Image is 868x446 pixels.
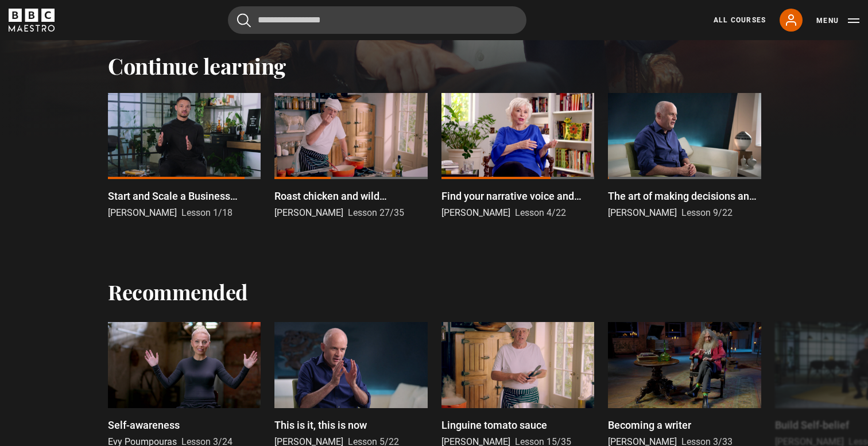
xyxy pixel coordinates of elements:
p: Linguine tomato sauce [441,417,547,433]
span: Lesson 4/22 [515,207,566,218]
button: Toggle navigation [816,15,859,26]
span: [PERSON_NAME] [441,207,510,218]
p: Build Self-belief [775,417,849,433]
span: [PERSON_NAME] [608,207,677,218]
h2: Continue learning [108,53,760,79]
p: The art of making decisions and the joy of missing out [608,188,761,204]
a: Find your narrative voice and tone [PERSON_NAME] Lesson 4/22 [441,93,594,220]
a: Roast chicken and wild mushrooms [PERSON_NAME] Lesson 27/35 [274,93,427,220]
input: Search [228,6,526,34]
p: This is it, this is now [274,417,367,433]
p: Roast chicken and wild mushrooms [274,188,427,204]
span: [PERSON_NAME] [274,207,343,218]
span: Lesson 27/35 [348,207,404,218]
button: Submit the search query [237,13,251,28]
p: Start and Scale a Business Introduction [108,188,261,204]
a: The art of making decisions and the joy of missing out [PERSON_NAME] Lesson 9/22 [608,93,761,220]
p: Self-awareness [108,417,180,433]
span: Lesson 9/22 [681,207,733,218]
p: Becoming a writer [608,417,691,433]
span: [PERSON_NAME] [108,207,177,218]
svg: BBC Maestro [9,9,55,32]
a: All Courses [714,15,766,25]
p: Find your narrative voice and tone [441,188,594,204]
h2: Recommended [108,280,248,304]
a: Start and Scale a Business Introduction [PERSON_NAME] Lesson 1/18 [108,93,261,220]
span: Lesson 1/18 [181,207,232,218]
